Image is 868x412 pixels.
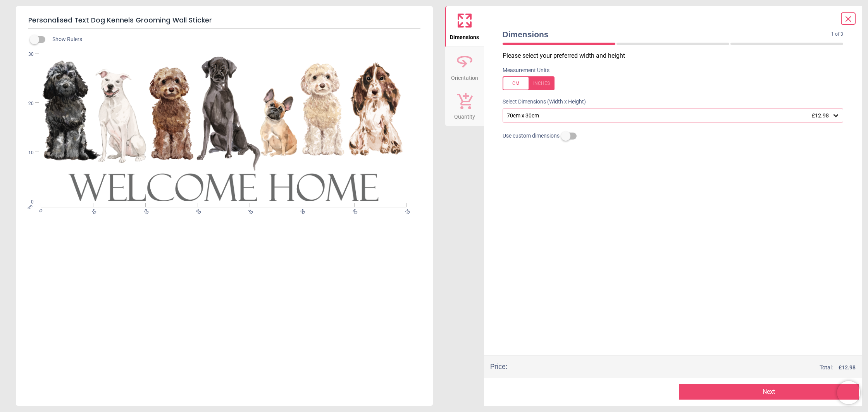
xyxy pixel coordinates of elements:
span: 20 [142,208,147,213]
button: Quantity [445,87,484,126]
span: £12.98 [812,112,829,119]
span: 0 [19,199,34,205]
div: Total: [519,364,856,372]
span: 70 [403,208,408,213]
iframe: Brevo live chat [837,381,860,404]
span: 0 [37,208,42,213]
span: 60 [351,208,356,213]
span: 12.98 [842,364,856,371]
span: Dimensions [450,30,479,41]
span: £ [839,364,856,372]
button: Next [679,384,859,400]
span: 20 [19,100,34,107]
p: Please select your preferred width and height [503,52,850,60]
div: 70cm x 30cm [506,112,832,119]
span: 10 [19,150,34,156]
span: 30 [194,208,199,213]
button: Dimensions [445,6,484,47]
span: Use custom dimensions [503,132,560,140]
span: 10 [90,208,95,213]
button: Orientation [445,47,484,87]
div: Show Rulers [34,35,433,44]
span: 50 [298,208,303,213]
span: 1 of 3 [831,31,843,38]
span: cm [26,203,33,210]
label: Measurement Units [503,67,549,74]
span: Orientation [451,71,478,82]
label: Select Dimensions (Width x Height) [496,98,586,106]
div: Price : [490,362,507,371]
span: Quantity [454,109,475,121]
span: Dimensions [503,29,832,40]
span: 30 [19,51,34,58]
span: 40 [246,208,251,213]
h5: Personalised Text Dog Kennels Grooming Wall Sticker [28,12,420,29]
